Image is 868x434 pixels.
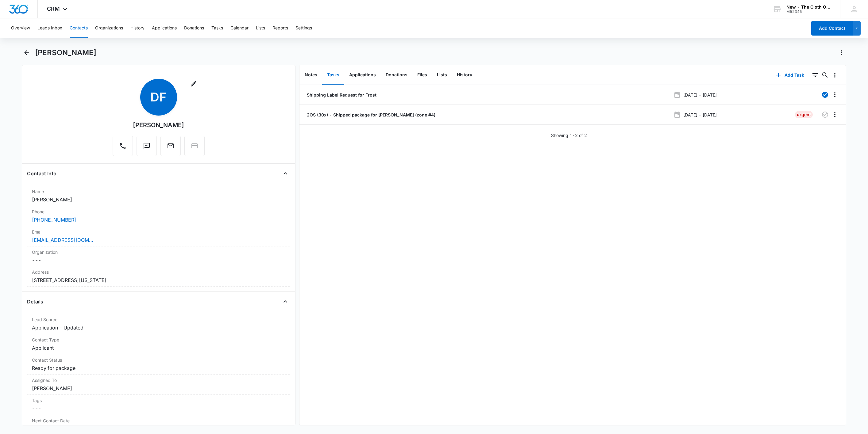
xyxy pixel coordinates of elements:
button: Notes [300,66,322,85]
button: Search... [820,70,830,80]
button: Tasks [322,66,344,85]
a: Email [160,145,181,150]
button: Reports [272,18,288,38]
button: Email [160,136,181,156]
button: Close [280,297,290,306]
button: Calendar [230,18,249,38]
a: [EMAIL_ADDRESS][DOMAIN_NAME] [32,236,93,244]
span: CRM [47,6,60,12]
button: Call [113,136,133,156]
div: Tags--- [27,395,290,415]
button: Lists [256,18,265,38]
button: Overflow Menu [830,110,840,120]
label: Contact Status [32,357,285,363]
dd: [PERSON_NAME] [32,385,285,392]
button: Lists [432,66,452,85]
button: Donations [184,18,204,38]
button: Add Task [770,68,810,82]
button: Overflow Menu [830,90,840,100]
button: Overflow Menu [830,70,840,80]
button: Filters [810,70,820,80]
div: Lead SourceApplication - Updated [27,314,290,334]
dd: --- [32,257,285,264]
button: History [452,66,477,85]
div: Organization--- [27,246,290,266]
div: Contact TypeApplicant [27,334,290,354]
dd: [PERSON_NAME] [32,196,285,203]
button: Text [137,136,157,156]
div: Urgent [795,111,813,118]
a: 2OS (30x) - Shipped package for [PERSON_NAME] (zone #4) [306,112,435,118]
div: [PERSON_NAME] [133,120,184,130]
div: Assigned To[PERSON_NAME] [27,375,290,395]
div: Email[EMAIL_ADDRESS][DOMAIN_NAME] [27,226,290,246]
p: [DATE] - [DATE] [683,112,717,118]
button: Close [280,169,290,178]
p: [DATE] - [DATE] [683,92,717,98]
a: Shipping Label Request for Frost [306,92,376,98]
dd: [STREET_ADDRESS][US_STATE] [32,276,285,284]
div: Contact StatusReady for package [27,354,290,375]
div: Name[PERSON_NAME] [27,186,290,206]
p: Showing 1-2 of 2 [551,132,587,139]
dd: Application - Updated [32,324,285,331]
button: Back [22,48,32,58]
button: History [130,18,145,38]
label: Email [32,229,285,235]
dd: Ready for package [32,364,285,372]
a: Text [137,145,157,150]
button: Applications [344,66,381,85]
button: Leads Inbox [37,18,62,38]
label: Name [32,188,285,195]
button: Add Contact [811,21,853,36]
button: Tasks [211,18,223,38]
label: Tags [32,397,285,404]
label: Contact Type [32,337,285,343]
div: account id [786,10,831,14]
label: Organization [32,249,285,255]
h4: Details [27,298,43,305]
label: Lead Source [32,316,285,323]
dd: Applicant [32,344,285,352]
button: Donations [381,66,412,85]
a: Call [113,145,133,150]
div: account name [786,5,831,10]
div: Phone[PHONE_NUMBER] [27,206,290,226]
button: Files [412,66,432,85]
h4: Contact Info [27,170,56,177]
div: Address[STREET_ADDRESS][US_STATE] [27,266,290,287]
label: Address [32,269,285,275]
h1: [PERSON_NAME] [35,48,96,57]
label: Next Contact Date [32,417,285,424]
button: Overview [11,18,30,38]
button: Contacts [70,18,88,38]
button: Applications [152,18,177,38]
label: Phone [32,208,285,215]
button: Actions [836,48,846,58]
button: Organizations [95,18,123,38]
span: DF [140,79,177,116]
button: Settings [295,18,312,38]
label: Assigned To [32,377,285,383]
a: [PHONE_NUMBER] [32,216,76,223]
dd: --- [32,405,285,412]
